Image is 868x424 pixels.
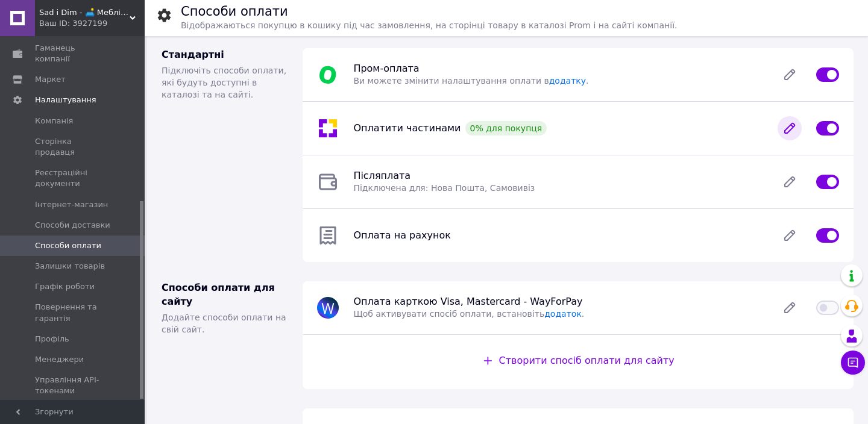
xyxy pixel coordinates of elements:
[353,170,410,181] span: Післяплата
[35,302,112,323] span: Повернення та гарантія
[35,354,84,365] span: Менеджери
[181,4,288,19] h1: Способи оплати
[162,49,224,60] span: Стандартні
[353,309,584,319] span: Щоб активувати спосіб оплати, встановіть .
[353,76,588,86] span: Ви можете змінити налаштування оплати в .
[39,18,145,29] div: Ваш ID: 3927199
[35,281,95,292] span: Графік роботи
[353,183,535,193] span: Підключена для: Нова Пошта, Самовивіз
[35,116,73,126] span: Компанія
[162,313,286,334] span: Додайте способи оплати на свій сайт.
[353,122,461,134] span: Оплатити частинами
[353,229,450,241] span: Оплата на рахунок
[39,7,130,18] span: Sad i Dim - 🛋️ Меблі для дому та саду🏡
[35,167,112,189] span: Реєстраційні документи
[465,121,547,136] div: 0% для покупця
[841,351,865,375] button: Чат з покупцем
[353,63,419,74] span: Пром-оплата
[35,136,112,158] span: Сторінка продавця
[35,199,108,210] span: Інтернет-магазин
[499,355,675,366] span: Створити спосіб оплати для сайту
[35,240,101,251] span: Способи оплати
[482,354,675,368] div: Створити спосіб оплати для сайту
[162,66,286,99] span: Підключіть способи оплати, які будуть доступні в каталозі та на сайті.
[544,309,582,319] a: додаток
[35,334,69,344] span: Профіль
[35,43,112,64] span: Гаманець компанії
[35,74,66,85] span: Маркет
[35,375,112,396] span: Управління API-токенами
[35,220,110,231] span: Способи доставки
[181,20,677,30] span: Відображаються покупцю в кошику під час замовлення, на сторінці товару в каталозі Prom і на сайті...
[35,261,105,272] span: Залишки товарів
[353,296,582,307] span: Оплата карткою Visa, Mastercard - WayForPay
[35,95,96,105] span: Налаштування
[162,282,275,307] span: Способи оплати для сайту
[549,76,586,86] a: додатку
